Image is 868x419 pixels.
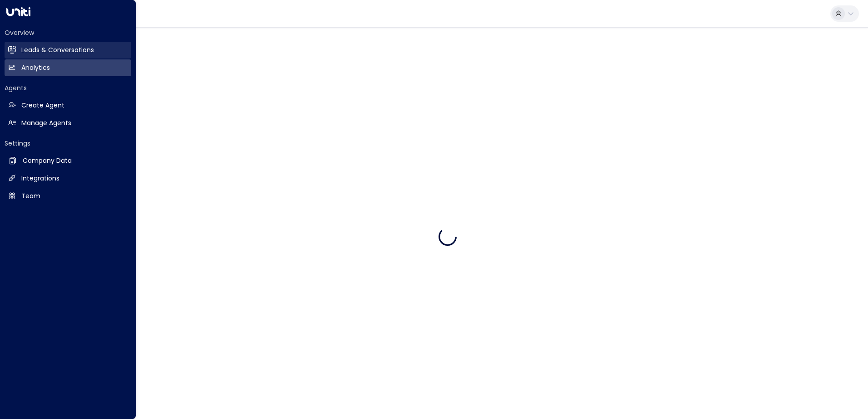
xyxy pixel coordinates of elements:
h2: Team [21,191,40,201]
a: Integrations [5,170,131,187]
h2: Company Data [23,156,72,166]
h2: Analytics [21,63,50,73]
a: Create Agent [5,97,131,114]
a: Team [5,188,131,205]
h2: Settings [5,139,131,148]
a: Manage Agents [5,115,131,132]
h2: Integrations [21,174,59,183]
h2: Create Agent [21,101,64,110]
h2: Agents [5,83,131,93]
a: Analytics [5,59,131,76]
h2: Leads & Conversations [21,45,94,55]
h2: Overview [5,28,131,37]
a: Company Data [5,152,131,169]
h2: Manage Agents [21,118,71,128]
a: Leads & Conversations [5,42,131,58]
